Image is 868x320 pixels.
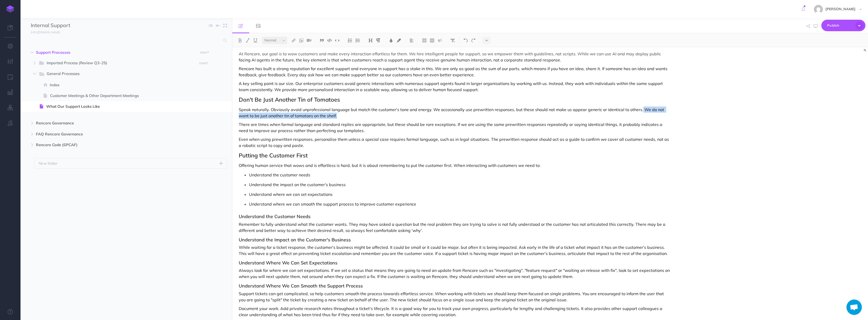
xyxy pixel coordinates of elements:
p: Even when using prewritten responses, personalise them unless a special case requires formal lang... [239,136,671,148]
img: logo-mark.svg [6,5,14,13]
div: Open chat [846,300,862,315]
img: 144ae60c011ffeabe18c6ddfbe14a5c9.jpg [814,5,823,14]
small: [URL][DOMAIN_NAME] [31,30,60,34]
h2: Putting the Customer First [239,152,671,158]
img: Text color button [389,38,393,42]
p: At Rencore, our goal is to wow customers and make every interaction effortless for them. We hire ... [239,51,671,63]
button: DRAFT [198,50,211,56]
img: Create table button [430,38,434,42]
span: Rencore Code (SPCAF) [36,142,195,148]
span: Rencore Governance [36,120,195,126]
img: Clear styles button [450,38,455,42]
p: Understand where we can set expectations [249,190,671,198]
span: Support Processes [36,49,195,56]
small: DRAFT [199,62,208,65]
span: Imported Process (Review Q3-25) [47,60,194,67]
button: New folder [35,158,227,169]
p: Understand the customer needs [249,171,671,179]
img: Blockquote button [320,38,324,42]
button: Publish [821,20,865,31]
button: DRAFT [197,60,210,66]
span: Publish [827,22,853,29]
img: Unordered list button [355,38,360,42]
img: Headings dropdown button [368,38,373,42]
p: Offering human service that wows and is effortless is hard, but it is about remembering to put th... [239,162,671,168]
p: Document your work. Add private research notes throughout a ticket's lifecycle. It is a good way ... [239,305,671,318]
img: Add video button [307,38,311,42]
p: Remember to fully understand what the customer wants. They may have asked a question but the real... [239,221,671,233]
span: Customer Meetings & Other Department Meetings [50,93,201,99]
p: Speak naturally. Obviously avoid unprofessional language but match the customer's tone and energy... [239,106,671,119]
img: Code block button [327,38,332,42]
img: Italic button [245,38,250,42]
img: Inline code button [335,38,340,42]
span: FAQ Rencore Governance [36,131,195,137]
img: Add image button [299,38,304,42]
p: Understand the impact on the customer's business [249,181,671,188]
p: Understand where we can smooth the support process to improve customer experience [249,200,671,208]
p: Always look for where we can set expectations. If we set a status that means they are going to ne... [239,267,671,280]
img: Link button [291,38,296,42]
img: Undo [463,38,468,42]
h3: Understand Where We Can Smooth the Support Process [239,283,671,289]
small: DRAFT [200,51,209,54]
input: Documentation Name [31,22,91,29]
a: [URL][DOMAIN_NAME] [21,29,65,35]
input: Search [31,36,220,45]
p: Support tickets can get complicated, so help customers smooth the process towards effortless serv... [239,291,671,303]
img: Paragraph button [376,38,381,42]
h3: Understand the Impact on the Customer's Business [239,237,671,242]
p: New folder [39,161,58,166]
h3: Understand Where We Can Set Expectations [239,260,671,265]
h2: Don't Be Just Another Tin of Tomatoes [239,97,671,103]
span: What Our Support Looks Like [46,103,201,110]
span: General Processes [47,71,194,77]
img: Callout dropdown menu button [437,38,442,42]
img: Bold button [238,38,242,42]
img: Redo [471,38,476,42]
span: [PERSON_NAME] [823,7,858,11]
img: Alignment dropdown menu button [409,38,414,42]
img: Text background color button [396,38,401,42]
p: Rencore has built a strong reputation for excellent support and everyone in support has a stake i... [239,66,671,78]
img: Underline button [253,38,258,42]
img: Ordered list button [348,38,352,42]
h3: Understand the Customer Needs [239,214,671,219]
p: While waiting for a ticket response, the customer's business might be affected. It could be small... [239,244,671,257]
p: There are times when formal language and standard replies are appropriate, but these should be ra... [239,121,671,134]
p: A key selling point is our size. Our enterprise customers avoid generic interactions with numerou... [239,80,671,93]
span: Index [50,82,201,88]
